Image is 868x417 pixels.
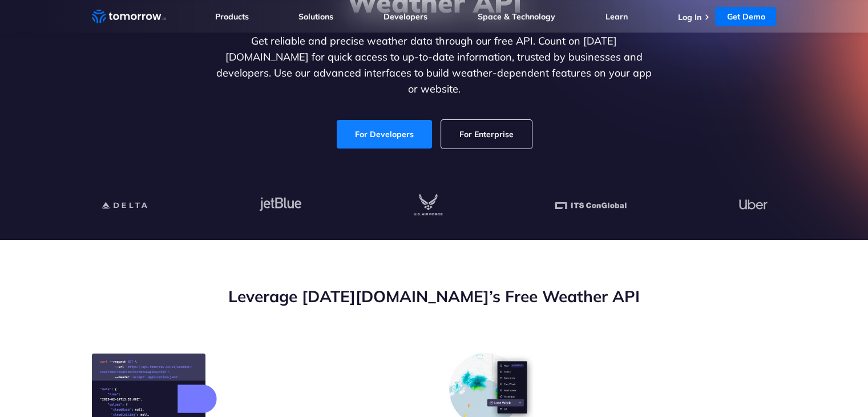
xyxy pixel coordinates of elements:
[92,8,166,25] a: Home link
[337,120,432,149] a: For Developers
[215,11,249,22] a: Products
[214,33,655,97] p: Get reliable and precise weather data through our free API. Count on [DATE][DOMAIN_NAME] for quic...
[441,120,532,149] a: For Enterprise
[677,12,701,22] a: Log In
[478,11,555,22] a: Space & Technology
[383,11,427,22] a: Developers
[92,286,777,307] h2: Leverage [DATE][DOMAIN_NAME]’s Free Weather API
[715,7,776,26] a: Get Demo
[298,11,333,22] a: Solutions
[605,11,628,22] a: Learn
